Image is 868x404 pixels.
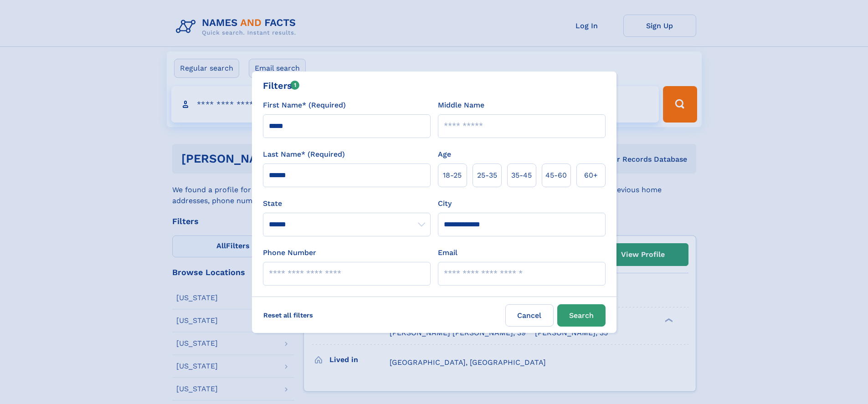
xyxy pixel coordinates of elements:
[263,198,431,209] label: State
[477,170,497,181] span: 25‑35
[505,304,554,327] label: Cancel
[545,170,567,181] span: 45‑60
[257,304,319,326] label: Reset all filters
[438,198,452,209] label: City
[584,170,598,181] span: 60+
[263,79,300,92] div: Filters
[557,304,606,327] button: Search
[511,170,532,181] span: 35‑45
[263,247,316,258] label: Phone Number
[438,149,451,160] label: Age
[263,149,345,160] label: Last Name* (Required)
[263,100,346,111] label: First Name* (Required)
[443,170,462,181] span: 18‑25
[438,100,484,111] label: Middle Name
[438,247,457,258] label: Email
